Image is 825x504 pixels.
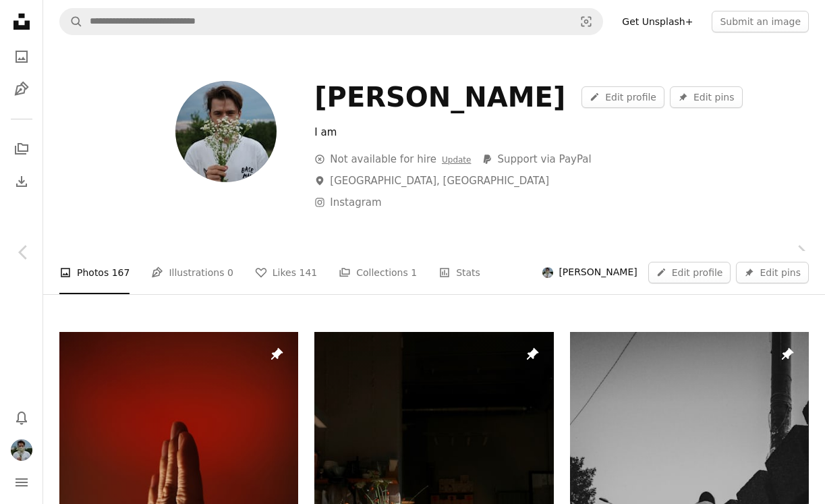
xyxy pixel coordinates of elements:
a: Collections [8,136,35,163]
a: Edit profile [648,262,731,283]
a: Illustrations 0 [151,251,233,294]
span: 141 [299,265,317,280]
span: [PERSON_NAME] [559,266,637,279]
div: Not available for hire [314,151,471,167]
a: Stats [438,251,480,294]
button: Submit an image [712,11,809,32]
a: Edit profile [581,86,664,108]
span: 0 [227,265,233,280]
a: Support via PayPal [482,151,591,167]
a: Illustrations [8,76,35,103]
a: Likes 141 [255,251,317,294]
button: Visual search [570,9,602,34]
button: Search Unsplash [60,9,83,34]
form: Find visuals sitewide [59,8,603,35]
a: Collections 1 [339,251,417,294]
a: Instagram [314,196,381,208]
a: Photos [8,43,35,70]
button: Notifications [8,404,35,431]
a: Update [442,155,471,165]
a: [GEOGRAPHIC_DATA], [GEOGRAPHIC_DATA] [314,175,549,187]
img: Avatar of user Dmitrii Filatov [175,81,277,182]
div: I am [314,124,660,140]
span: 1 [411,265,417,280]
button: Profile [8,437,35,464]
img: Avatar of user Dmitrii Filatov [542,267,553,278]
button: Edit pins [736,262,809,283]
button: Edit pins [670,86,743,108]
a: Next [778,188,825,317]
img: Avatar of user Dmitrii Filatov [11,439,32,461]
a: Download History [8,168,35,195]
div: [PERSON_NAME] [314,81,565,113]
button: Menu [8,469,35,496]
a: Get Unsplash+ [614,11,701,32]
